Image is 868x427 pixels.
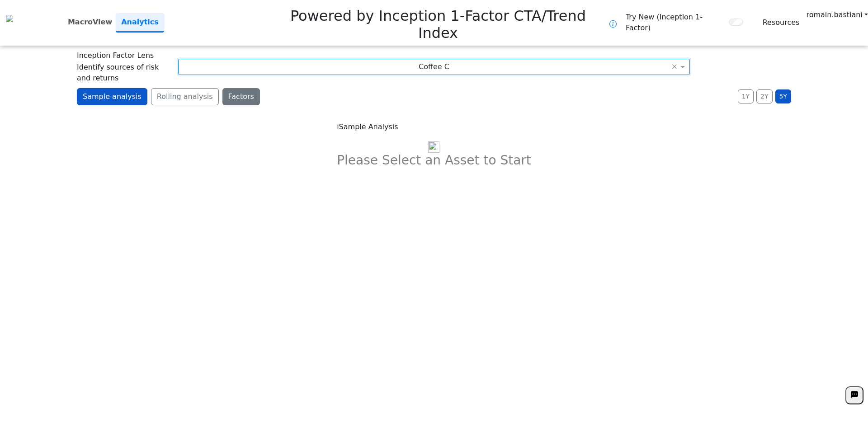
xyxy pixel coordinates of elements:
button: 1Y [738,89,754,103]
span: Clear value [670,59,678,75]
span: Identify sources of risk and returns [77,62,171,84]
span: × [671,62,678,70]
h3: Please Select an Asset to Start [337,153,531,168]
span: Sample Analysis [339,122,398,131]
button: Sample analysis [77,88,147,105]
span: Try New (Inception 1-Factor) [626,12,724,33]
span: Inception Factor Lens [77,50,154,61]
span: Coffee C [419,62,449,71]
img: bar-chart.png [428,141,439,153]
button: 2Y [756,89,772,103]
h2: Powered by Inception 1-Factor CTA/Trend Index [267,4,609,42]
a: romain.bastiani [806,9,868,20]
button: Factors [222,88,260,105]
span: i [337,122,339,131]
a: Resources [763,17,800,28]
a: Analytics [116,13,164,33]
a: MacroView [64,13,116,31]
img: logo%20black.png [6,15,13,22]
button: 5Y [775,89,791,103]
button: Rolling analysis [151,88,219,105]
